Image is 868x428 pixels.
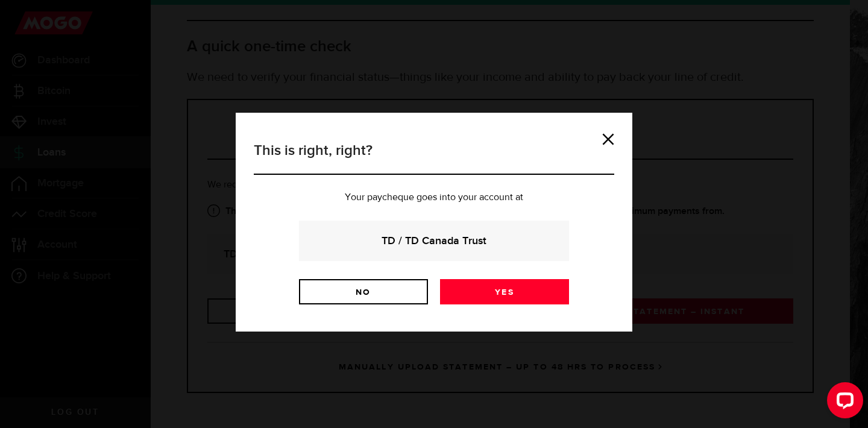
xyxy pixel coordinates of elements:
[315,233,553,249] strong: TD / TD Canada Trust
[254,140,614,175] h3: This is right, right?
[299,279,428,304] a: No
[254,193,614,203] p: Your paycheque goes into your account at
[440,279,569,304] a: Yes
[817,377,868,428] iframe: LiveChat chat widget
